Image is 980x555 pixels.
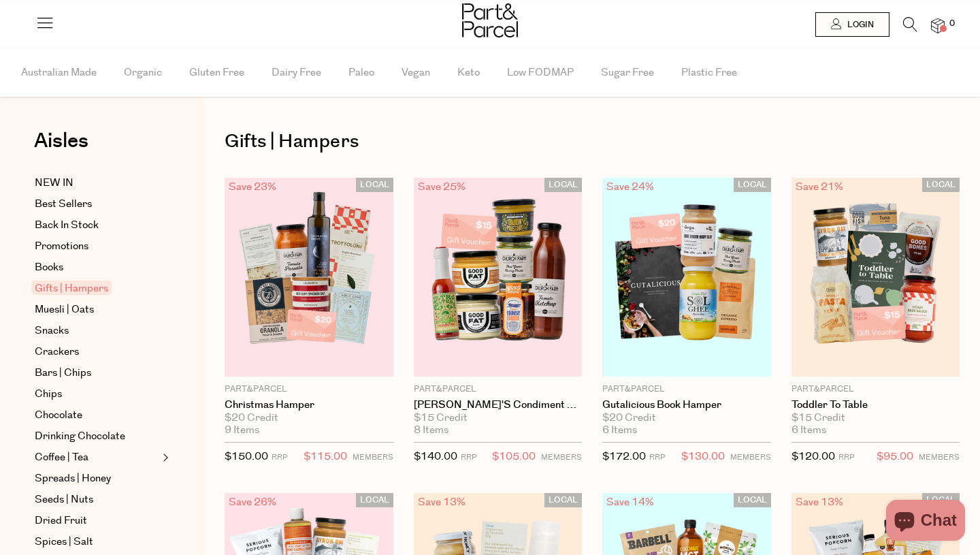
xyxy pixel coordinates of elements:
a: Login [815,12,889,37]
a: Bars | Chips [35,365,159,381]
span: Crackers [35,344,79,360]
a: Books [35,259,159,276]
span: Aisles [34,126,88,156]
span: $95.00 [877,448,913,466]
span: LOCAL [356,178,393,192]
small: MEMBERS [730,452,771,462]
span: Bars | Chips [35,365,91,381]
span: 8 Items [414,424,448,437]
div: Save 23% [225,178,280,196]
span: Sugar Free [601,49,654,97]
span: NEW IN [35,175,73,191]
span: LOCAL [544,493,582,507]
a: Drinking Chocolate [35,428,159,445]
a: 0 [931,18,945,33]
a: Dried Fruit [35,513,159,529]
a: [PERSON_NAME]'s Condiment Hamper [414,399,583,411]
small: MEMBERS [919,452,960,462]
span: Muesli | Oats [35,302,94,318]
span: LOCAL [734,493,771,507]
span: $120.00 [791,449,835,464]
span: Spices | Salt [35,534,93,550]
small: RRP [649,452,665,462]
span: $150.00 [225,449,268,464]
img: Part&Parcel [462,3,518,37]
a: Gutalicious Book Hamper [602,399,771,411]
div: $15 Credit [414,412,583,424]
small: MEMBERS [541,452,582,462]
inbox-online-store-chat: Shopify online store chat [882,500,969,544]
span: Best Sellers [35,196,92,212]
span: Dried Fruit [35,513,87,529]
div: Save 26% [225,493,280,511]
img: Gutalicious Book Hamper [602,178,771,377]
span: Paleo [348,49,374,97]
a: Crackers [35,344,159,360]
div: Save 24% [602,178,658,196]
a: Spices | Salt [35,534,159,550]
span: Snacks [35,323,69,339]
p: Part&Parcel [602,383,771,396]
a: Seeds | Nuts [35,492,159,508]
a: Back In Stock [35,217,159,234]
span: Books [35,259,63,276]
span: Back In Stock [35,217,99,234]
span: Vegan [402,49,430,97]
span: LOCAL [356,493,393,507]
a: Muesli | Oats [35,302,159,318]
a: Best Sellers [35,196,159,212]
div: Save 13% [791,493,847,511]
span: $115.00 [304,448,347,466]
a: Aisles [34,131,88,165]
span: Australian Made [21,49,97,97]
span: LOCAL [544,178,582,192]
div: $20 Credit [602,412,771,424]
span: 9 Items [225,424,259,437]
span: $172.00 [602,449,646,464]
a: Chips [35,386,159,402]
img: Christmas Hamper [225,178,393,377]
a: Gifts | Hampers [35,281,159,297]
div: Save 13% [414,493,470,511]
span: $105.00 [492,448,536,466]
span: LOCAL [922,178,960,192]
span: Keto [457,49,480,97]
span: 6 Items [791,424,826,437]
span: Gifts | Hampers [31,281,112,295]
a: Toddler To Table [791,399,960,411]
a: Spreads | Honey [35,471,159,487]
span: Seeds | Nuts [35,492,93,508]
a: Christmas Hamper [225,399,393,411]
img: Jordie Pie's Condiment Hamper [414,178,583,377]
a: Chocolate [35,407,159,424]
p: Part&Parcel [225,383,393,396]
span: 6 Items [602,424,637,437]
img: Toddler To Table [791,178,960,377]
a: NEW IN [35,175,159,191]
p: Part&Parcel [414,383,583,396]
span: Login [844,19,874,31]
span: Coffee | Tea [35,449,88,466]
small: RRP [461,452,476,462]
span: Plastic Free [681,49,737,97]
span: Chips [35,386,62,402]
div: Save 21% [791,178,847,196]
small: RRP [838,452,854,462]
a: Snacks [35,323,159,339]
h1: Gifts | Hampers [225,126,960,157]
span: LOCAL [922,493,960,507]
span: Gluten Free [189,49,244,97]
span: Promotions [35,238,88,255]
span: Organic [124,49,162,97]
span: Drinking Chocolate [35,428,125,445]
p: Part&Parcel [791,383,960,396]
span: $140.00 [414,449,457,464]
button: Expand/Collapse Coffee | Tea [159,449,169,466]
span: Chocolate [35,407,82,424]
span: Low FODMAP [507,49,574,97]
span: $130.00 [681,448,725,466]
span: LOCAL [734,178,771,192]
div: $20 Credit [225,412,393,424]
span: Spreads | Honey [35,471,111,487]
span: 0 [946,18,958,30]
